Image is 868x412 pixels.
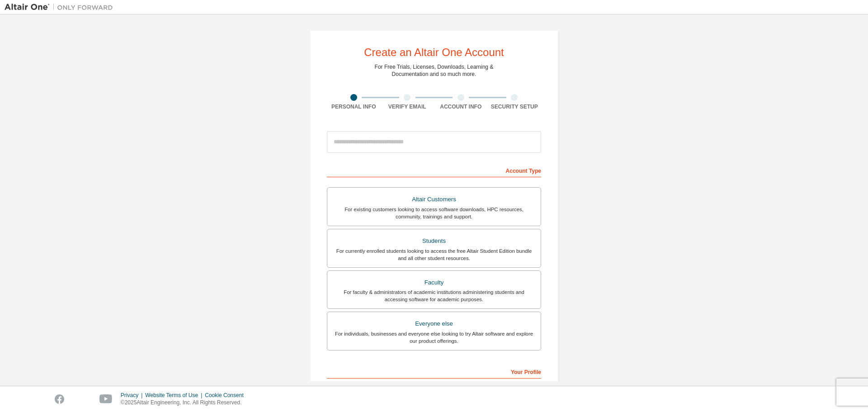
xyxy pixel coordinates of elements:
[145,392,205,399] div: Website Terms of Use
[55,394,64,404] img: facebook.svg
[327,103,381,110] div: Personal Info
[333,206,535,220] div: For existing customers looking to access software downloads, HPC resources, community, trainings ...
[333,193,535,206] div: Altair Customers
[327,163,541,177] div: Account Type
[121,399,249,407] p: © 2025 Altair Engineering, Inc. All Rights Reserved.
[381,103,434,110] div: Verify Email
[121,392,145,399] div: Privacy
[333,317,535,330] div: Everyone else
[333,276,535,289] div: Faculty
[205,392,249,399] div: Cookie Consent
[375,63,494,78] div: For Free Trials, Licenses, Downloads, Learning & Documentation and so much more.
[488,103,542,110] div: Security Setup
[434,103,488,110] div: Account Info
[327,364,541,379] div: Your Profile
[333,289,535,303] div: For faculty & administrators of academic institutions administering students and accessing softwa...
[99,394,113,404] img: youtube.svg
[333,330,535,345] div: For individuals, businesses and everyone else looking to try Altair software and explore our prod...
[5,3,118,12] img: Altair One
[333,235,535,247] div: Students
[333,247,535,262] div: For currently enrolled students looking to access the free Altair Student Edition bundle and all ...
[364,47,504,58] div: Create an Altair One Account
